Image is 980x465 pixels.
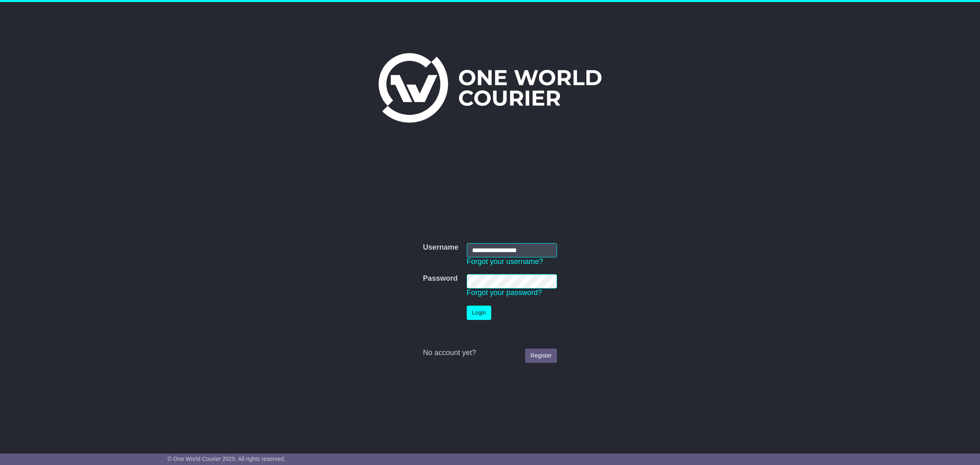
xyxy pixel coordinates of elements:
a: Forgot your password? [467,288,542,297]
span: © One World Courier 2025. All rights reserved. [167,456,285,462]
label: Password [423,274,458,283]
a: Register [525,349,557,363]
a: Forgot your username? [467,257,543,266]
label: Username [423,243,459,252]
button: Login [467,306,491,320]
img: One World [379,53,601,123]
div: No account yet? [423,349,557,358]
